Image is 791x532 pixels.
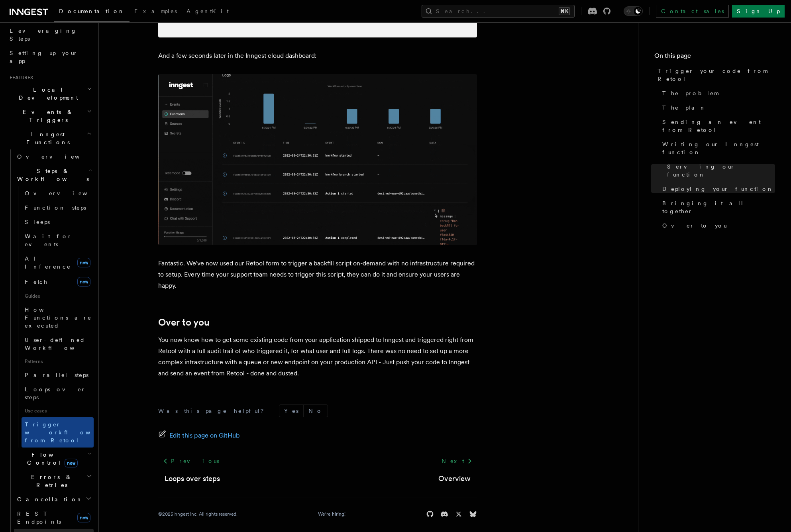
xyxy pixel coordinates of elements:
[14,167,89,183] span: Steps & Workflows
[304,405,328,417] button: No
[25,386,86,400] span: Loops over steps
[158,511,237,517] div: © 2025 Inngest Inc. All rights reserved.
[662,118,775,134] span: Sending an event from Retool
[14,495,83,503] span: Cancellation
[158,74,477,245] img: Inngest cloud dashboard view function output
[6,86,87,102] span: Local Development
[22,382,94,404] a: Loops over steps
[22,200,94,215] a: Function steps
[667,163,775,179] span: Serving our function
[158,317,210,328] a: Over to you
[6,105,94,127] button: Events & Triggers
[659,196,775,218] a: Bringing it all together
[14,149,94,164] a: Overview
[22,404,94,417] span: Use cases
[14,451,88,467] span: Flow Control
[22,333,94,355] a: User-defined Workflows
[662,199,775,215] span: Bringing it all together
[14,186,94,448] div: Steps & Workflows
[165,473,220,484] a: Loops over steps
[25,337,96,351] span: User-defined Workflows
[25,421,112,444] span: Trigger workflows from Retool
[158,454,224,468] a: Previous
[158,334,477,379] p: You now know how to get some existing code from your application shipped to Inngest and triggered...
[17,510,61,525] span: REST Endpoints
[6,46,94,68] a: Setting up your app
[662,89,718,97] span: The problem
[65,459,78,467] span: new
[77,513,90,522] span: new
[158,430,240,441] a: Edit this page on GitHub
[77,277,90,287] span: new
[22,290,94,302] span: Guides
[14,164,94,186] button: Steps & Workflows
[17,153,99,160] span: Overview
[659,86,775,100] a: The problem
[25,233,72,247] span: Wait for events
[77,258,90,267] span: new
[22,274,94,290] a: Fetchnew
[6,130,86,146] span: Inngest Functions
[169,430,240,441] span: Edit this page on GitHub
[659,218,775,233] a: Over to you
[158,50,477,61] p: And a few seconds later in the Inngest cloud dashboard:
[22,215,94,229] a: Sleeps
[662,185,773,193] span: Deploying your function
[654,64,775,86] a: Trigger your code from Retool
[158,258,477,291] p: Fantastic. We've now used our Retool form to trigger a backfill script on-demand with no infrastr...
[22,186,94,200] a: Overview
[559,7,570,15] kbd: ⌘K
[654,51,775,64] h4: On this page
[59,8,125,14] span: Documentation
[22,251,94,274] a: AI Inferencenew
[182,2,234,22] a: AgentKit
[25,190,107,196] span: Overview
[25,372,88,378] span: Parallel steps
[14,470,94,492] button: Errors & Retries
[624,6,643,16] button: Toggle dark mode
[54,2,130,22] a: Documentation
[664,159,775,182] a: Serving our function
[318,511,345,517] a: We're hiring!
[22,355,94,368] span: Patterns
[662,140,775,156] span: Writing our Inngest function
[437,454,477,468] a: Next
[422,5,575,18] button: Search...⌘K
[158,407,269,415] p: Was this page helpful?
[22,229,94,251] a: Wait for events
[662,222,727,230] span: Over to you
[658,67,775,83] span: Trigger your code from Retool
[134,8,177,14] span: Examples
[186,8,229,14] span: AgentKit
[14,492,94,506] button: Cancellation
[6,75,33,81] span: Features
[10,27,77,42] span: Leveraging Steps
[22,302,94,333] a: How Functions are executed
[25,255,71,270] span: AI Inference
[438,473,471,484] a: Overview
[659,115,775,137] a: Sending an event from Retool
[656,5,729,18] a: Contact sales
[25,279,48,285] span: Fetch
[14,448,94,470] button: Flow Controlnew
[732,5,785,18] a: Sign Up
[25,204,86,211] span: Function steps
[10,50,78,64] span: Setting up your app
[130,2,182,22] a: Examples
[662,104,706,112] span: The plan
[14,473,86,489] span: Errors & Retries
[6,108,87,124] span: Events & Triggers
[14,506,94,529] a: REST Endpointsnew
[25,306,92,329] span: How Functions are executed
[6,127,94,149] button: Inngest Functions
[659,137,775,159] a: Writing our Inngest function
[22,368,94,382] a: Parallel steps
[22,417,94,448] a: Trigger workflows from Retool
[279,405,303,417] button: Yes
[25,219,50,225] span: Sleeps
[6,24,94,46] a: Leveraging Steps
[6,82,94,105] button: Local Development
[659,100,775,115] a: The plan
[659,182,775,196] a: Deploying your function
